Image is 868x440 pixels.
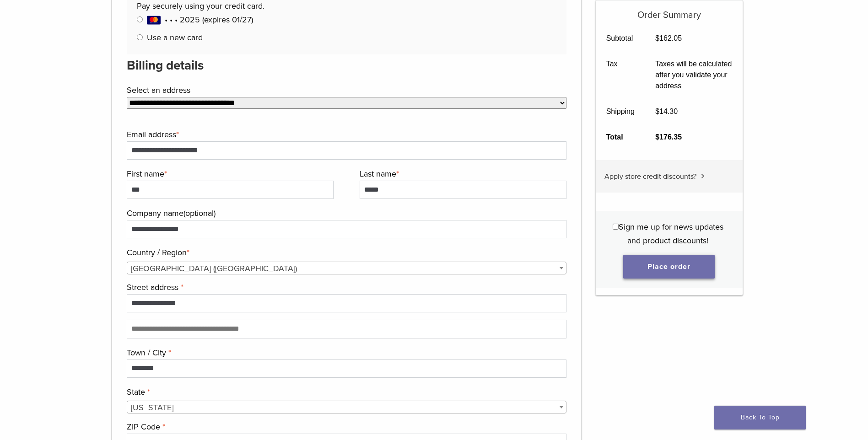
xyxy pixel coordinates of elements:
label: Last name [360,167,564,181]
span: $ [655,133,659,141]
span: $ [655,34,659,42]
td: Taxes will be calculated after you validate your address [645,51,743,99]
img: MasterCard [147,16,161,25]
span: (optional) [183,208,216,218]
th: Tax [596,51,645,99]
h5: Order Summary [596,0,743,21]
span: United States (US) [127,262,566,275]
span: California [127,401,566,414]
th: Subtotal [596,26,645,51]
label: Email address [127,128,565,141]
bdi: 162.05 [655,34,682,42]
h3: Billing details [127,54,567,76]
bdi: 14.30 [655,107,678,115]
label: Town / City [127,346,565,360]
span: Country / Region [127,262,567,274]
label: Street address [127,280,565,294]
span: $ [655,107,659,115]
label: Select an address [127,83,565,97]
span: State [127,401,567,413]
img: caret.svg [701,174,705,178]
a: Back To Top [714,406,806,429]
th: Shipping [596,99,645,124]
label: Company name [127,206,565,220]
label: Country / Region [127,246,565,259]
th: Total [596,124,645,150]
input: Sign me up for news updates and product discounts! [613,224,619,230]
span: Apply store credit discounts? [604,172,696,181]
button: Place order [623,255,715,279]
span: Sign me up for news updates and product discounts! [619,222,723,246]
span: • • • 2025 (expires 01/27) [147,15,253,25]
label: State [127,385,565,399]
label: ZIP Code [127,420,565,434]
label: Use a new card [147,32,203,43]
label: First name [127,167,331,181]
bdi: 176.35 [655,133,682,141]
